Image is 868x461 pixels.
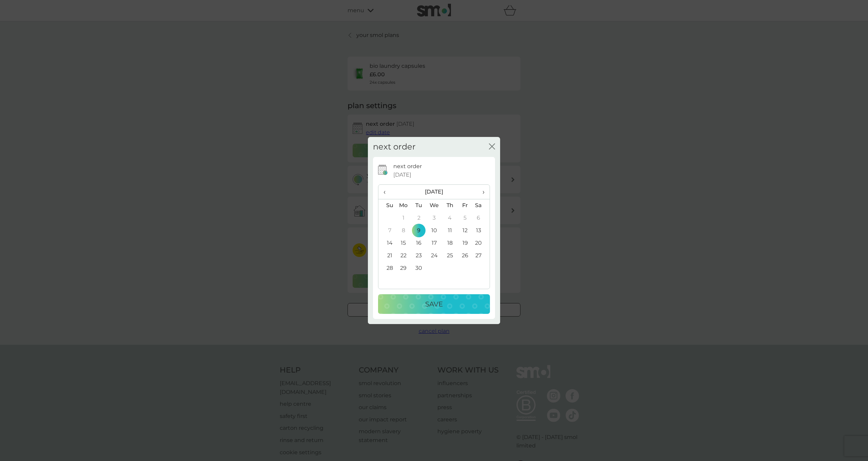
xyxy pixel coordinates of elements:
button: Save [378,294,490,314]
th: Fr [457,199,473,212]
td: 30 [411,262,427,275]
button: close [489,143,495,151]
span: › [478,185,485,199]
th: Mo [396,199,411,212]
td: 17 [427,237,442,249]
td: 24 [427,249,442,262]
td: 16 [411,237,427,249]
th: Su [378,199,396,212]
td: 1 [396,212,411,224]
h2: next order [373,142,416,152]
span: ‹ [383,185,391,199]
td: 14 [378,237,396,249]
td: 3 [427,212,442,224]
td: 19 [457,237,473,249]
td: 2 [411,212,427,224]
td: 12 [457,224,473,237]
td: 4 [442,212,457,224]
td: 5 [457,212,473,224]
th: We [427,199,442,212]
td: 10 [427,224,442,237]
th: [DATE] [396,185,473,199]
td: 18 [442,237,457,249]
td: 21 [378,249,396,262]
td: 20 [473,237,490,249]
td: 13 [473,224,490,237]
td: 6 [473,212,490,224]
td: 11 [442,224,457,237]
td: 29 [396,262,411,275]
p: next order [393,162,422,171]
td: 15 [396,237,411,249]
span: [DATE] [393,171,411,179]
p: Save [425,299,443,309]
td: 25 [442,249,457,262]
td: 9 [411,224,427,237]
td: 28 [378,262,396,275]
th: Sa [473,199,490,212]
td: 7 [378,224,396,237]
td: 22 [396,249,411,262]
td: 27 [473,249,490,262]
th: Tu [411,199,427,212]
th: Th [442,199,457,212]
td: 8 [396,224,411,237]
td: 23 [411,249,427,262]
td: 26 [457,249,473,262]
